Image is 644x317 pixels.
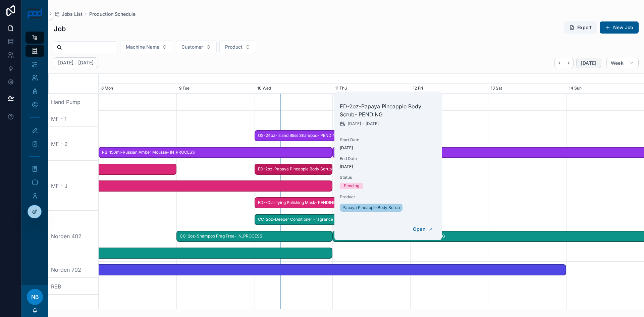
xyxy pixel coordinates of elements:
[340,194,436,200] span: Product
[410,84,488,94] div: 12 Fri
[255,214,410,225] span: CC-2oz-Deeper Conditioner Fragrance Free- PENDING
[564,21,597,34] button: Export
[48,211,99,261] div: Norden 402
[255,164,332,175] div: ED-2oz-Papaya Pineapple Body Scrub- PENDING
[99,84,176,94] div: 8 Mon
[340,175,436,180] span: Status
[255,84,332,94] div: 10 Wed
[348,121,361,126] span: [DATE]
[255,130,410,141] span: OS-24oz-Island Bliss Shampoo- PENDING
[120,41,173,53] button: Select Button
[581,60,596,66] span: [DATE]
[340,156,436,161] span: End Date
[126,44,159,50] span: Machine Name
[566,84,644,94] div: 14 Sun
[31,293,39,301] span: NB
[48,161,99,211] div: MF - J
[181,44,203,50] span: Customer
[413,226,425,232] span: Open
[58,59,94,66] h2: [DATE] - [DATE]
[366,121,379,126] span: [DATE]
[48,110,99,127] div: MF - 1
[48,261,99,278] div: Norden 702
[219,41,256,53] button: Select Button
[27,8,43,19] img: App logo
[89,11,136,17] a: Production Schedule
[48,278,99,295] div: REB
[340,137,436,143] span: Start Date
[255,164,332,175] span: ED-2oz-Papaya Pineapple Body Scrub- PENDING
[340,204,402,212] a: Papaya Pineapple Body Scrub
[255,197,411,208] div: ED--Clarifying Polishing Mask- PENDING
[21,27,48,211] div: scrollable content
[176,84,254,94] div: 9 Tue
[606,58,639,68] button: Week
[177,231,332,242] span: CC-2oz-Shampoo Frag Free- IN_PROCESS
[48,94,99,110] div: Hand Pump
[255,197,410,208] span: ED--Clarifying Polishing Mask- PENDING
[576,58,601,68] button: [DATE]
[488,84,566,94] div: 13 Sat
[176,41,217,53] button: Select Button
[176,231,332,242] div: CC-2oz-Shampoo Frag Free- IN_PROCESS
[62,11,83,17] span: Jobs List
[340,102,436,118] h2: ED-2oz-Papaya Pineapple Body Scrub- PENDING
[344,183,359,189] div: Pending
[54,24,66,34] h1: Job
[48,127,99,161] div: MF - 2
[255,130,411,141] div: OS-24oz-Island Bliss Shampoo- PENDING
[99,147,332,158] span: PB-150ml-Russian Amber Mousse- IN_PROCESS
[342,205,400,210] span: Papaya Pineapple Body Scrub
[332,84,410,94] div: 11 Thu
[99,147,332,158] div: PB-150ml-Russian Amber Mousse- IN_PROCESS
[600,21,639,34] button: New Job
[340,164,436,169] span: [DATE]
[225,44,243,50] span: Product
[611,60,624,66] span: Week
[409,224,438,235] button: Open
[340,145,436,151] span: [DATE]
[255,214,411,225] div: CC-2oz-Deeper Conditioner Fragrance Free- PENDING
[54,11,83,17] a: Jobs List
[362,121,364,126] span: -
